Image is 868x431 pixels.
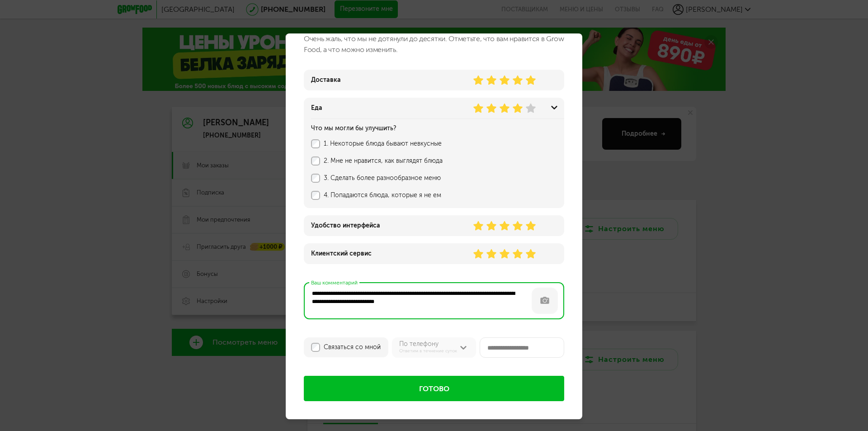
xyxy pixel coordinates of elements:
[311,76,341,84] div: Доставка
[311,250,372,257] div: Клиентский сервис
[304,33,564,55] div: Очень жаль, что мы не дотянули до десятки. Отметьте, что вам нравится в Grow Food, а что можно из...
[324,157,536,165] label: 2. Мне не нравится, как выглядят блюда
[324,140,536,147] label: 1. Некоторые блюда бывают невкусные
[304,376,564,401] button: Готово
[311,125,536,132] div: Что мы могли бы улучшить?
[311,104,322,112] div: Еда
[309,279,359,287] label: Ваш комментарий
[311,222,380,229] div: Удобство интерфейса
[324,344,381,351] label: Связаться со мной
[324,192,536,199] label: 4. Попадаются блюда, которые я не ем
[324,175,536,182] label: 3. Сделать более разнообразное меню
